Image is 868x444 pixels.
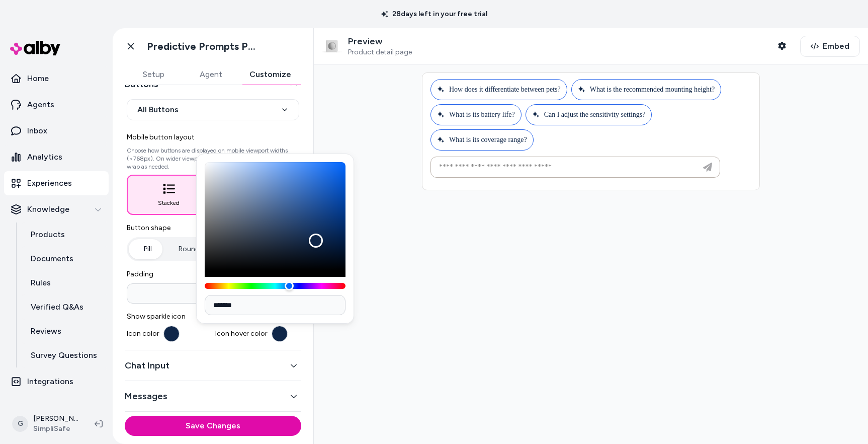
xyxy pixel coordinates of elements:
a: Experiences [4,171,109,195]
button: Setup [125,64,182,85]
span: Button shape [127,223,299,233]
p: Products [31,229,65,241]
span: Product detail page [348,48,412,57]
div: Color [205,162,345,271]
p: Verified Q&As [31,301,83,313]
p: Integrations [27,376,73,388]
div: Buttons [125,99,301,342]
button: G[PERSON_NAME]SimpliSafe [6,408,86,440]
p: Choose how buttons are displayed on mobile viewport widths (<768px). On wider viewports, buttons ... [127,146,299,171]
a: Inbox [4,119,109,143]
button: Rounded [168,239,218,259]
span: G [12,416,28,432]
button: Stacked [127,175,211,215]
a: Home [4,66,109,91]
p: Survey Questions [31,349,97,361]
p: Documents [31,253,73,265]
p: 28 days left in your free trial [375,9,493,19]
p: [PERSON_NAME] [33,414,78,424]
span: Stacked [158,199,180,207]
span: Mobile button layout [127,132,299,142]
p: Inbox [27,125,47,137]
button: Embed [800,36,860,57]
span: SimpliSafe [33,424,78,434]
button: Agent [182,64,239,85]
button: Customize [239,64,301,85]
button: All Buttons [127,99,299,120]
h1: Predictive Prompts PDP [147,40,260,53]
span: Embed [823,40,849,52]
button: Pill [129,239,166,259]
div: Hue [205,283,345,289]
a: Rules [21,271,109,295]
button: Messages [125,389,301,403]
p: Home [27,72,49,85]
a: Verified Q&As [21,295,109,319]
a: Survey Questions [21,343,109,367]
p: Experiences [27,177,72,189]
img: Motion Sensor Gen 2 [322,36,342,56]
span: Show sparkle icon [127,312,299,322]
a: Products [21,223,109,247]
a: Analytics [4,145,109,169]
p: Knowledge [27,203,69,215]
span: Icon hover color [215,329,268,339]
img: alby Logo [10,41,60,55]
p: Agents [27,99,54,111]
button: Chat Input [125,358,301,373]
a: Documents [21,247,109,271]
a: Agents [4,93,109,117]
a: Reviews [21,319,109,343]
span: Icon color [127,329,159,339]
button: Save Changes [125,416,301,436]
p: Analytics [27,151,62,163]
a: Integrations [4,369,109,394]
p: Rules [31,277,51,289]
p: Preview [348,36,412,47]
button: Knowledge [4,197,109,221]
label: Padding [127,269,299,279]
p: Reviews [31,325,61,337]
